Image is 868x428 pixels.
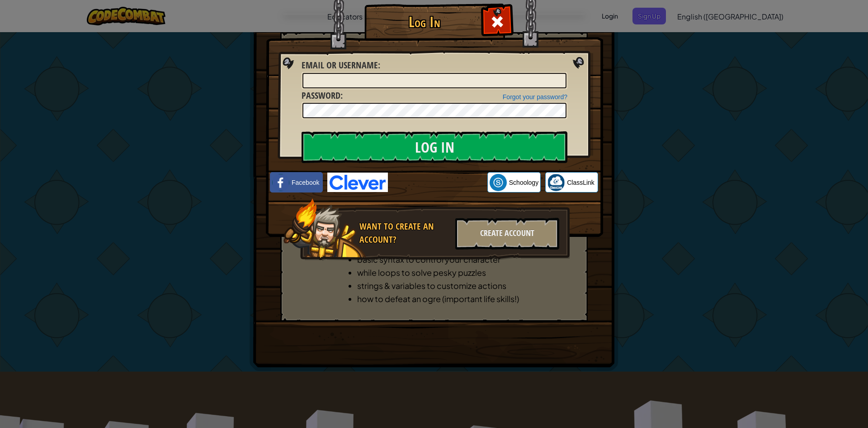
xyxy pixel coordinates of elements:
[490,174,507,191] img: schoology.png
[455,218,559,250] div: Create Account
[302,131,567,163] input: Log In
[302,59,380,72] label: :
[359,220,450,246] div: Want to create an account?
[302,89,343,102] label: :
[503,93,567,101] a: Forgot your password?
[292,178,319,187] span: Facebook
[367,14,482,30] h1: Log In
[567,178,594,187] span: ClassLink
[302,89,340,101] span: Password
[547,174,565,191] img: classlink-logo-small.png
[388,173,487,192] iframe: Sign in with Google Button
[302,59,378,71] span: Email or Username
[327,173,388,192] img: clever-logo-blue.png
[509,178,538,187] span: Schoology
[272,174,289,191] img: facebook_small.png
